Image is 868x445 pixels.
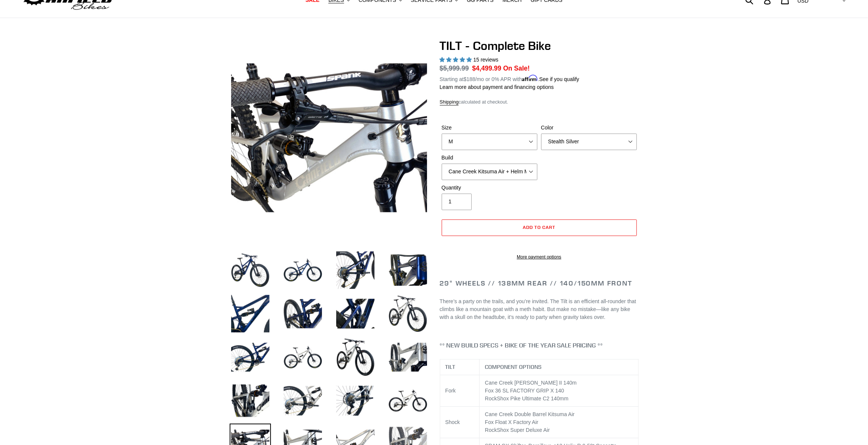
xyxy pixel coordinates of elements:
[539,76,579,82] a: See if you qualify - Learn more about Affirm Financing (opens in modal)
[440,65,469,72] s: $5,999.99
[335,293,376,334] img: Load image into Gallery viewer, TILT - Complete Bike
[335,337,376,378] img: Load image into Gallery viewer, TILT - Complete Bike
[440,359,480,375] th: TILT
[480,407,638,438] td: Cane Creek Double Barrel Kitsuma Air Fox Float X Factory Air RockShox Super Deluxe Air
[472,65,501,72] span: $4,499.99
[440,84,554,90] a: Learn more about payment and financing options
[440,39,639,53] h1: TILT - Complete Bike
[282,337,323,378] img: Load image into Gallery viewer, TILT - Complete Bike
[282,250,323,291] img: Load image into Gallery viewer, TILT - Complete Bike
[440,98,639,106] div: calculated at checkout.
[440,99,459,105] a: Shipping
[387,380,429,421] img: Load image into Gallery viewer, TILT - Complete Bike
[387,250,429,291] img: Load image into Gallery viewer, TILT - Complete Bike
[442,124,537,132] label: Size
[440,298,639,321] p: There’s a party on the trails, and you’re invited. The Tilt is an efficient all-rounder that clim...
[463,76,475,82] span: $188
[523,224,555,230] span: Add to cart
[230,337,271,378] img: Load image into Gallery viewer, TILT - Complete Bike
[387,293,429,334] img: Load image into Gallery viewer, TILT - Complete Bike
[473,57,498,63] span: 15 reviews
[480,375,638,407] td: Cane Creek [PERSON_NAME] II 140m Fox 36 SL FACTORY GRIP X 140 RockShox Pike Ultimate C2 140mm
[440,342,639,349] h4: ** NEW BUILD SPECS + BIKE OF THE YEAR SALE PRICING **
[230,380,271,421] img: Load image into Gallery viewer, TILT - Complete Bike
[335,380,376,421] img: Load image into Gallery viewer, TILT - Complete Bike
[440,74,579,83] p: Starting at /mo or 0% APR with .
[480,359,638,375] th: COMPONENT OPTIONS
[335,250,376,291] img: Load image into Gallery viewer, TILT - Complete Bike
[440,407,480,438] td: Shock
[440,57,474,63] span: 5.00 stars
[442,154,537,162] label: Build
[282,293,323,334] img: Load image into Gallery viewer, TILT - Complete Bike
[440,279,639,287] h2: 29" Wheels // 138mm Rear // 140/150mm Front
[522,75,538,81] span: Affirm
[442,219,637,236] button: Add to cart
[442,184,537,192] label: Quantity
[387,337,429,378] img: Load image into Gallery viewer, TILT - Complete Bike
[230,293,271,334] img: Load image into Gallery viewer, TILT - Complete Bike
[541,124,637,132] label: Color
[440,375,480,407] td: Fork
[503,63,530,73] span: On Sale!
[282,380,323,421] img: Load image into Gallery viewer, TILT - Complete Bike
[442,254,637,260] a: More payment options
[230,250,271,291] img: Load image into Gallery viewer, TILT - Complete Bike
